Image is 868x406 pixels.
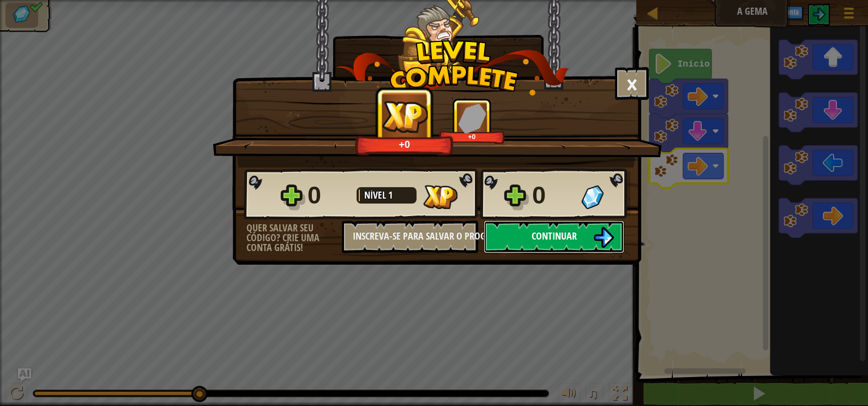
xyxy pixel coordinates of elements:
[335,40,569,95] img: level_complete.png
[581,185,604,209] img: Gemas Ganhas
[441,133,503,141] div: +0
[342,220,478,253] button: Inscreva-se para salvar o progresso
[423,185,457,209] img: XP Ganho
[246,223,342,253] div: Quer salvar seu código? Crie uma conta grátis!
[532,229,577,243] span: Continuar
[593,227,614,248] img: Continuar
[615,67,649,100] button: ×
[458,103,486,133] img: Gemas Ganhas
[484,220,624,253] button: Continuar
[388,188,393,202] span: 1
[308,178,350,213] div: 0
[358,138,451,151] div: +0
[532,178,575,213] div: 0
[382,100,429,133] img: XP Ganho
[364,188,388,202] span: Nível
